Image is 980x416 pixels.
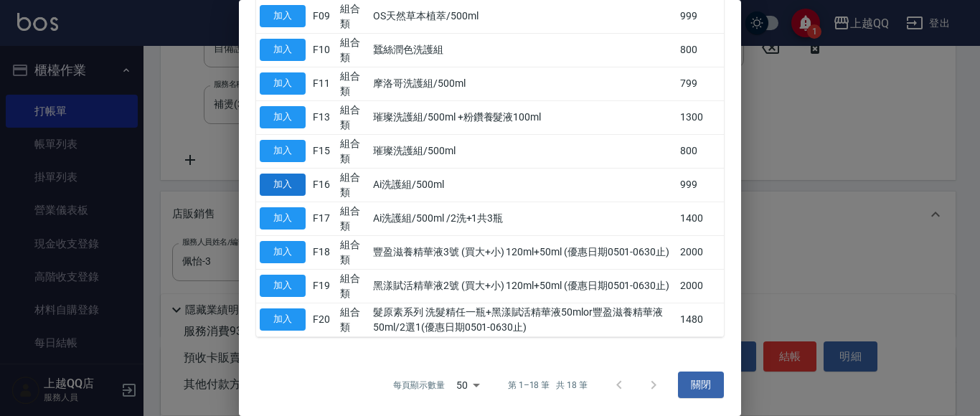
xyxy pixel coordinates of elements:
[309,33,336,67] td: F10
[336,269,369,303] td: 組合類
[336,67,369,100] td: 組合類
[260,207,306,230] button: 加入
[369,100,677,134] td: 璀璨洗護組/500ml +粉鑽養髮液100ml
[309,202,336,235] td: F17
[451,366,485,405] div: 50
[508,379,588,392] p: 第 1–18 筆 共 18 筆
[336,235,369,269] td: 組合類
[309,235,336,269] td: F18
[336,33,369,67] td: 組合類
[309,303,336,336] td: F20
[677,235,724,269] td: 2000
[369,168,677,202] td: Ai洗護組/500ml
[260,106,306,128] button: 加入
[260,72,306,95] button: 加入
[309,67,336,100] td: F11
[677,303,724,336] td: 1480
[369,134,677,168] td: 璀璨洗護組/500ml
[677,269,724,303] td: 2000
[336,202,369,235] td: 組合類
[260,241,306,263] button: 加入
[336,168,369,202] td: 組合類
[260,275,306,297] button: 加入
[677,100,724,134] td: 1300
[677,134,724,168] td: 800
[369,235,677,269] td: 豐盈滋養精華液3號 (買大+小) 120ml+50ml (優惠日期0501-0630止)
[677,202,724,235] td: 1400
[369,269,677,303] td: 黑漾賦活精華液2號 (買大+小) 120ml+50ml (優惠日期0501-0630止)
[260,140,306,162] button: 加入
[309,134,336,168] td: F15
[260,39,306,61] button: 加入
[677,168,724,202] td: 999
[260,5,306,27] button: 加入
[369,202,677,235] td: Ai洗護組/500ml /2洗+1共3瓶
[393,379,445,392] p: 每頁顯示數量
[260,174,306,196] button: 加入
[309,100,336,134] td: F13
[369,33,677,67] td: 蠶絲潤色洗護組
[677,67,724,100] td: 799
[369,67,677,100] td: 摩洛哥洗護組/500ml
[369,303,677,336] td: 髮原素系列 洗髮精任一瓶+黑漾賦活精華液50mlor豐盈滋養精華液50ml/2選1(優惠日期0501-0630止)
[678,372,724,398] button: 關閉
[309,269,336,303] td: F19
[260,308,306,331] button: 加入
[336,100,369,134] td: 組合類
[336,303,369,336] td: 組合類
[677,33,724,67] td: 800
[309,168,336,202] td: F16
[336,134,369,168] td: 組合類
